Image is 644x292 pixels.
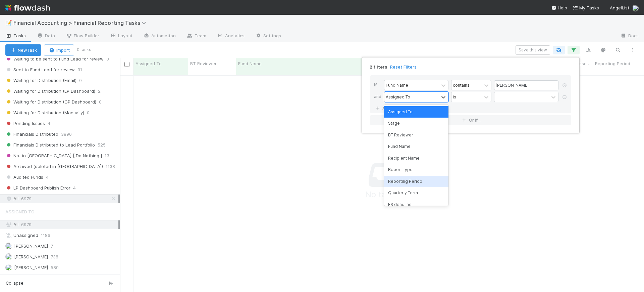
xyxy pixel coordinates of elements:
span: 2 filters [370,64,387,70]
div: Fund Name [384,141,448,152]
a: Reset Filters [390,64,417,70]
div: Report Type [384,164,448,175]
div: Assigned To [384,106,448,118]
div: BT Reviewer [384,129,448,141]
a: And.. [374,103,395,113]
div: is [453,94,456,100]
div: Reporting Period [384,176,448,187]
div: contains [453,82,470,88]
div: Quarterly Term [384,187,448,199]
div: and [374,92,384,103]
div: FS deadline [384,199,448,210]
div: Stage [384,118,448,129]
div: Assigned To [386,94,410,100]
div: If [374,80,384,92]
button: Or if... [370,115,571,125]
div: Fund Name [386,82,408,88]
div: Recipient Name [384,153,448,164]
